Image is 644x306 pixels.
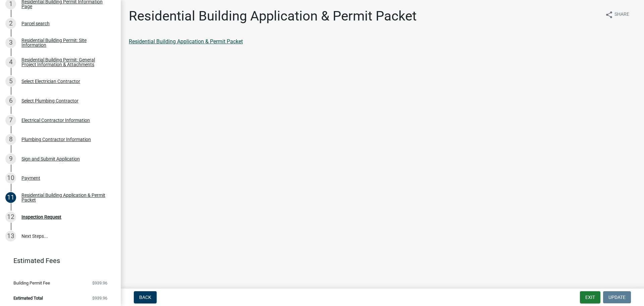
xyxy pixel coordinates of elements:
[92,296,107,300] span: $939.96
[608,295,626,300] span: Update
[129,8,417,24] h1: Residential Building Application & Permit Packet
[21,157,80,161] div: Sign and Submit Application
[600,8,635,21] button: shareShare
[5,76,16,87] div: 5
[5,18,16,29] div: 2
[605,11,613,19] i: share
[5,154,16,164] div: 9
[21,98,78,103] div: Select Plumbing Contractor
[5,173,16,183] div: 10
[5,115,16,126] div: 7
[21,118,90,123] div: Electrical Contractor Information
[129,38,243,45] a: Residential Building Application & Permit Packet
[580,291,600,303] button: Exit
[21,79,80,84] div: Select Electrician Contractor
[5,231,16,242] div: 13
[614,11,629,19] span: Share
[21,38,110,47] div: Residential Building Permit: Site Information
[603,291,631,303] button: Update
[92,281,107,285] span: $939.96
[5,95,16,106] div: 6
[21,21,50,26] div: Parcel search
[21,215,61,219] div: Inspection Request
[13,281,50,285] span: Building Permit Fee
[21,137,91,142] div: Plumbing Contractor Information
[21,176,40,180] div: Payment
[134,291,157,303] button: Back
[21,57,110,67] div: Residential Building Permit: General Project Information & Attachments
[5,212,16,222] div: 12
[5,134,16,145] div: 8
[139,295,151,300] span: Back
[5,37,16,48] div: 3
[5,57,16,68] div: 4
[21,193,110,202] div: Residential Building Application & Permit Packet
[5,192,16,203] div: 11
[13,296,43,300] span: Estimated Total
[5,254,110,267] a: Estimated Fees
